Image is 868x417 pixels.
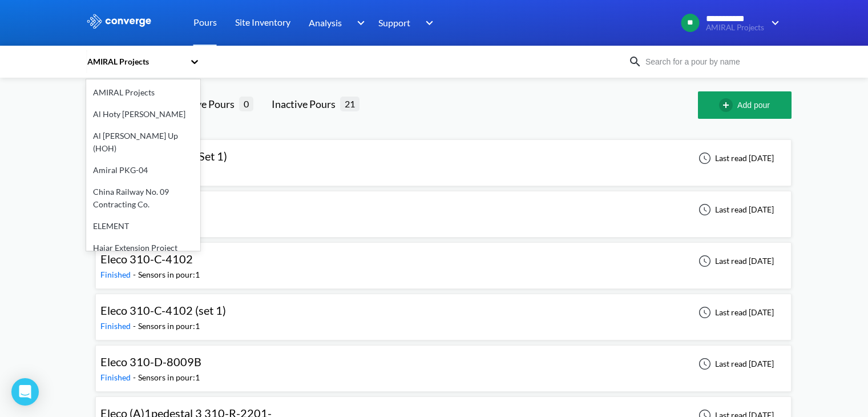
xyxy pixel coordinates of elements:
div: ELEMENT [86,215,200,237]
div: China Railway No. 09 Contracting Co. [86,181,200,215]
span: - [133,372,138,382]
span: - [133,270,138,279]
div: Al Hoty [PERSON_NAME] [86,103,200,125]
span: Support [378,15,410,30]
div: Amiral PKG-04 [86,159,200,181]
span: Eleco 310-D-8009B [100,355,201,368]
span: Eleco 310-C-4102 [100,252,193,266]
div: Sensors in pour: 1 [138,371,200,384]
span: Analysis [309,15,342,30]
a: Eleco 310-C-4102Finished-Sensors in pour:1Last read [DATE] [95,255,792,265]
span: Finished [100,321,133,331]
div: AMIRAL Projects [86,55,184,68]
div: Hajar Extension Project [86,237,200,259]
img: downArrow.svg [349,16,368,30]
a: Eleco 310-C-4101Finished-Sensors in pour:1Last read [DATE] [95,204,792,214]
div: Last read [DATE] [692,306,777,319]
span: - [133,321,138,331]
div: Sensors in pour: 1 [138,320,200,332]
a: Eleco 310-C-4102 (set 1)Finished-Sensors in pour:1Last read [DATE] [95,307,792,316]
span: Finished [100,372,133,382]
img: downArrow.svg [764,16,782,30]
div: Open Intercom Messenger [11,378,39,406]
a: Eleco 310-D-8009BFinished-Sensors in pour:1Last read [DATE] [95,358,792,368]
img: icon-search.svg [628,55,642,69]
div: Last read [DATE] [692,151,777,165]
span: AMIRAL Projects [706,23,764,32]
div: Sensors in pour: 1 [138,268,200,281]
span: Finished [100,270,133,279]
span: 0 [239,97,253,111]
img: downArrow.svg [418,16,437,30]
button: Add pour [698,91,792,119]
img: logo_ewhite.svg [86,14,152,29]
div: Last read [DATE] [692,254,777,268]
div: Inactive Pours [272,96,340,112]
span: Eleco 310-C-4102 (set 1) [100,303,226,317]
div: Last read [DATE] [692,203,777,216]
div: AMIRAL Projects [86,82,200,103]
span: 21 [340,97,360,111]
div: Last read [DATE] [692,357,777,371]
div: Active Pours [178,96,239,112]
div: Al [PERSON_NAME] Up (HOH) [86,125,200,159]
a: Eleco 310-C-4001 (Set 1)Finished-Sensors in pour:1Last read [DATE] [95,153,792,162]
input: Search for a pour by name [642,55,780,68]
img: add-circle-outline.svg [719,98,737,112]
